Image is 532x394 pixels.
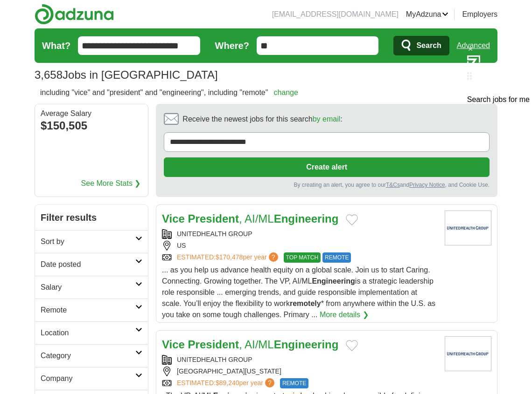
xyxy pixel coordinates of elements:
[274,338,339,351] strong: Engineering
[393,36,449,55] button: Search
[35,299,148,321] a: Remote
[188,338,239,351] strong: President
[41,236,135,247] h2: Sort by
[457,36,490,55] a: Advanced
[164,157,490,177] button: Create alert
[445,211,491,245] img: UnitedHealth Group logo
[35,205,148,230] h2: Filter results
[162,212,185,225] strong: Vice
[346,340,358,351] button: Add to favorite jobs
[35,253,148,276] a: Date posted
[269,252,278,262] span: ?
[41,282,135,293] h2: Salary
[265,378,274,387] span: ?
[40,87,298,98] h2: including "vice" and "president" and "engineering", including "remote"
[215,39,249,53] label: Where?
[406,9,449,20] a: MyAdzuna
[274,212,339,225] strong: Engineering
[35,230,148,253] a: Sort by
[162,241,437,251] div: US
[35,68,218,81] h1: Jobs in [GEOGRAPHIC_DATA]
[320,309,369,320] a: More details ❯
[41,305,135,316] h2: Remote
[462,9,497,20] a: Employers
[162,266,435,319] span: ... as you help us advance health equity on a global scale. Join us to start Caring. Connecting. ...
[416,36,441,55] span: Search
[35,367,148,390] a: Company
[41,110,142,117] div: Average Salary
[346,214,358,225] button: Add to favorite jobs
[280,378,308,388] span: REMOTE
[35,276,148,299] a: Salary
[162,338,185,351] strong: Vice
[290,299,321,307] strong: remotely
[35,344,148,367] a: Category
[35,67,63,83] span: 3,658
[409,182,445,188] a: Privacy Notice
[162,367,437,376] div: [GEOGRAPHIC_DATA][US_STATE]
[35,321,148,344] a: Location
[177,356,252,363] a: UNITEDHEALTH GROUP
[81,178,141,189] a: See More Stats ❯
[216,379,239,387] span: $89,240
[322,252,351,263] span: REMOTE
[41,327,135,339] h2: Location
[41,350,135,361] h2: Category
[188,212,239,225] strong: President
[35,4,114,25] img: Adzuna logo
[386,182,400,188] a: T&Cs
[41,373,135,384] h2: Company
[42,39,70,53] label: What?
[445,336,491,371] img: UnitedHealth Group logo
[182,114,342,125] span: Receive the newest jobs for this search :
[41,117,142,134] div: $150,505
[312,277,355,285] strong: Engineering
[162,212,338,225] a: Vice President, AI/MLEngineering
[162,338,338,351] a: Vice President, AI/MLEngineering
[284,252,321,263] span: TOP MATCH
[313,115,341,123] a: by email
[177,252,280,263] a: ESTIMATED:$170,478per year?
[272,9,399,20] li: [EMAIL_ADDRESS][DOMAIN_NAME]
[273,88,298,96] a: change
[177,230,252,238] a: UNITEDHEALTH GROUP
[41,259,135,270] h2: Date posted
[216,253,243,261] span: $170,478
[177,378,276,388] a: ESTIMATED:$89,240per year?
[164,181,490,189] div: By creating an alert, you agree to our and , and Cookie Use.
